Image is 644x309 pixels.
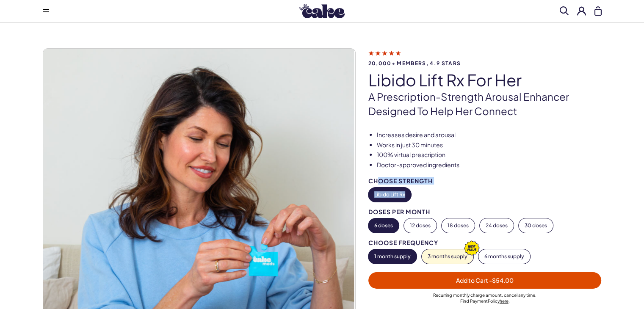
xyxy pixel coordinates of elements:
button: 12 doses [404,218,437,233]
button: 24 doses [480,218,514,233]
div: Doses per Month [368,209,602,215]
p: A prescription-strength arousal enhancer designed to help her connect [368,90,602,118]
div: Choose Strength [368,178,602,184]
button: Add to Cart -$54.00 [368,272,602,289]
div: Recurring monthly charge amount , cancel any time. Policy . [368,292,602,304]
button: Libido Lift Rx [368,188,411,202]
button: 6 months supply [478,249,530,264]
button: 30 doses [519,218,553,233]
h1: Libido Lift Rx For Her [368,71,602,89]
span: - $54.00 [489,276,514,284]
span: 20,000+ members, 4.9 stars [368,61,602,66]
li: Works in just 30 minutes [377,141,602,149]
a: here [500,298,509,303]
button: 6 doses [368,218,399,233]
li: Increases desire and arousal [377,131,602,139]
li: Doctor-approved ingredients [377,161,602,169]
button: 1 month supply [368,249,417,264]
div: Choose Frequency [368,240,602,246]
span: Find Payment [460,298,488,303]
a: 20,000+ members, 4.9 stars [368,49,602,66]
img: Hello Cake [299,4,345,18]
button: 18 doses [442,218,475,233]
li: 100% virtual prescription [377,151,602,159]
span: Add to Cart [456,276,514,284]
button: 3 months supply [422,249,473,264]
